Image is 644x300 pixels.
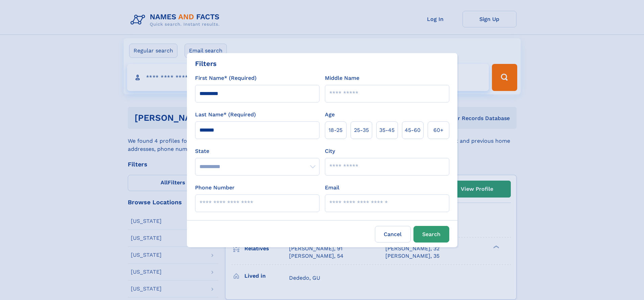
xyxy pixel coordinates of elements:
[329,126,342,134] span: 18‑25
[195,184,235,192] label: Phone Number
[195,59,217,69] div: Filters
[379,126,395,134] span: 35‑45
[413,226,449,243] button: Search
[325,111,335,119] label: Age
[405,126,421,134] span: 45‑60
[325,184,339,192] label: Email
[375,226,411,243] label: Cancel
[195,147,319,155] label: State
[325,147,335,155] label: City
[195,111,256,119] label: Last Name* (Required)
[354,126,369,134] span: 25‑35
[433,126,444,134] span: 60+
[325,74,359,82] label: Middle Name
[195,74,257,82] label: First Name* (Required)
